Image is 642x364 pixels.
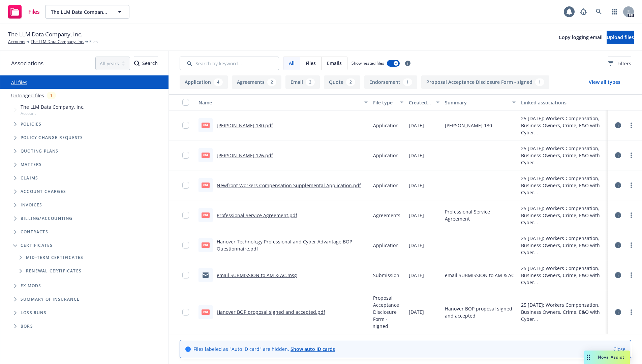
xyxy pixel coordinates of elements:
[627,181,635,189] a: more
[11,59,43,68] span: Associations
[627,241,635,249] a: more
[445,122,492,129] span: [PERSON_NAME] 130
[521,265,606,286] div: 25 [DATE]: Workers Compensation, Business Owners, Crime, E&O with Cyber
[373,242,399,249] span: Application
[89,39,98,45] span: Files
[47,92,56,99] div: 1
[285,75,320,89] button: Email
[21,297,80,301] span: Summary of insurance
[409,182,424,189] span: [DATE]
[21,217,73,221] span: Billing/Accounting
[182,122,189,129] input: Toggle Row Selected
[373,212,400,219] span: Agreements
[373,152,399,159] span: Application
[406,94,442,110] button: Created on
[521,301,606,323] div: 25 [DATE]: Workers Compensation, Business Owners, Crime, E&O with Cyber
[608,5,621,19] a: Switch app
[518,94,608,110] button: Linked associations
[182,182,189,189] input: Toggle Row Selected
[592,5,606,19] a: Search
[21,230,48,234] span: Contracts
[373,272,399,279] span: Submission
[351,60,384,66] span: Show nested files
[182,212,189,219] input: Toggle Row Selected
[196,94,370,110] button: Name
[521,115,606,136] div: 25 [DATE]: Workers Compensation, Business Owners, Crime, E&O with Cyber
[445,305,516,319] span: Hanover BOP proposal signed and accepted
[291,346,335,352] a: Show auto ID cards
[198,99,360,106] div: Name
[559,31,603,44] button: Copy logging email
[21,324,33,328] span: BORs
[217,212,297,219] a: Professional Service Agreement.pdf
[217,272,297,278] a: email SUBMISSION to AM & AC.msg
[0,212,169,333] div: Folder Tree Example
[202,183,210,188] span: pdf
[202,153,210,158] span: pdf
[627,121,635,129] a: more
[202,123,210,128] span: pdf
[584,351,630,364] button: Nova Assist
[521,145,606,166] div: 25 [DATE]: Workers Compensation, Business Owners, Crime, E&O with Cyber
[182,272,189,278] input: Toggle Row Selected
[578,75,631,89] button: View all types
[21,103,85,110] span: The LLM Data Company, Inc.
[442,94,518,110] button: Summary
[324,75,360,89] button: Quote
[134,57,158,70] div: Search
[409,152,424,159] span: [DATE]
[8,39,25,45] a: Accounts
[182,309,189,316] input: Toggle Row Selected
[627,308,635,316] a: more
[373,294,404,330] span: Proposal Acceptance Disclosure Form - signed
[445,208,516,222] span: Professional Service Agreement
[28,9,40,14] span: Files
[217,122,273,129] a: [PERSON_NAME] 130.pdf
[267,78,276,86] div: 2
[31,39,84,45] a: The LLM Data Company, Inc.
[26,256,83,260] span: Mid-term certificates
[373,182,399,189] span: Application
[26,269,82,273] span: Renewal certificates
[409,122,424,129] span: [DATE]
[21,203,42,207] span: Invoices
[584,351,592,364] div: Drag to move
[134,57,158,70] button: SearchSearch
[217,182,361,189] a: Newfront Workers Compensation Supplemental Application.pdf
[21,149,59,153] span: Quoting plans
[607,31,634,44] button: Upload files
[627,271,635,279] a: more
[182,152,189,159] input: Toggle Row Selected
[21,110,85,116] span: Account
[535,78,544,86] div: 1
[445,272,514,279] span: email SUBMISSION to AM & AC
[21,311,47,315] span: Loss Runs
[608,60,631,67] span: Filters
[180,75,228,89] button: Application
[202,212,210,218] span: pdf
[409,242,424,249] span: [DATE]
[21,190,66,194] span: Account charges
[327,60,342,67] span: Emails
[409,272,424,279] span: [DATE]
[613,345,625,353] a: Close
[45,5,129,19] button: The LLM Data Company, Inc.
[21,176,38,180] span: Claims
[217,152,273,159] a: [PERSON_NAME] 126.pdf
[521,235,606,256] div: 25 [DATE]: Workers Compensation, Business Owners, Crime, E&O with Cyber
[21,122,42,126] span: Policies
[607,34,634,40] span: Upload files
[409,308,424,316] span: [DATE]
[403,78,412,86] div: 1
[217,309,325,315] a: Hanover BOP proposal signed and accepted.pdf
[51,8,109,15] span: The LLM Data Company, Inc.
[232,75,281,89] button: Agreements
[627,211,635,219] a: more
[0,102,169,212] div: Tree Example
[217,238,352,252] a: Hanover Technology Professional and Cyber Advantage BOP Questionnaire.pdf
[445,99,508,106] div: Summary
[409,212,424,219] span: [DATE]
[202,309,210,315] span: pdf
[21,163,42,167] span: Matters
[373,122,399,129] span: Application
